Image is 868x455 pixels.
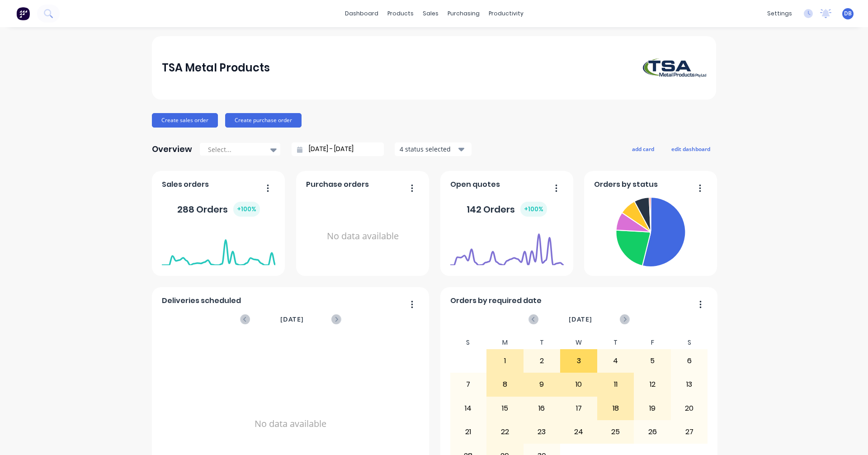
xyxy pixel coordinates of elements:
div: 12 [634,373,670,396]
div: 11 [598,373,634,396]
div: 142 Orders [467,202,547,217]
div: F [634,336,671,349]
span: Sales orders [162,179,209,190]
div: 23 [524,421,560,443]
div: 9 [524,373,560,396]
span: Orders by status [594,179,658,190]
span: [DATE] [569,314,592,324]
div: S [671,336,708,349]
div: sales [418,7,443,20]
div: S [450,336,487,349]
div: 18 [598,397,634,420]
div: T [524,336,561,349]
div: 5 [634,350,670,372]
div: 15 [487,397,523,420]
div: settings [763,7,797,20]
div: + 100 % [520,202,547,217]
div: 14 [450,397,486,420]
img: TSA Metal Products [643,58,706,77]
div: T [597,336,634,349]
button: Create purchase order [225,113,302,128]
div: M [486,336,524,349]
span: [DATE] [280,314,304,324]
div: 6 [671,350,708,372]
button: edit dashboard [665,143,716,155]
span: Purchase orders [306,179,369,190]
div: 4 status selected [400,144,457,154]
div: 8 [487,373,523,396]
div: 288 Orders [177,202,260,217]
img: Factory [16,7,30,20]
div: 26 [634,421,670,443]
div: 3 [561,350,597,372]
div: 4 [598,350,634,372]
div: 21 [450,421,486,443]
div: W [560,336,597,349]
button: add card [626,143,660,155]
span: Orders by required date [450,295,542,306]
div: purchasing [443,7,484,20]
div: 24 [561,421,597,443]
div: 17 [561,397,597,420]
div: 1 [487,350,523,372]
div: 10 [561,373,597,396]
div: 16 [524,397,560,420]
div: 22 [487,421,523,443]
div: 25 [598,421,634,443]
div: + 100 % [233,202,260,217]
div: 20 [671,397,708,420]
div: 27 [671,421,708,443]
div: productivity [484,7,528,20]
div: No data available [306,194,420,279]
div: Overview [152,140,192,158]
button: Create sales order [152,113,218,128]
a: dashboard [340,7,383,20]
span: DB [844,9,852,18]
div: TSA Metal Products [162,59,270,77]
div: 2 [524,350,560,372]
div: 13 [671,373,708,396]
div: products [383,7,418,20]
div: 7 [450,373,486,396]
div: 19 [634,397,670,420]
span: Open quotes [450,179,500,190]
button: 4 status selected [395,142,472,156]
